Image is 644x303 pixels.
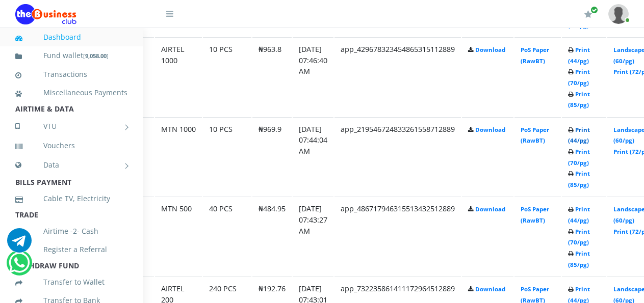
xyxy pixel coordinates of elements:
[568,10,590,29] a: Print (85/pg)
[15,187,127,210] a: Cable TV, Electricity
[475,126,505,133] a: Download
[568,170,590,188] a: Print (85/pg)
[521,46,549,65] a: PoS Paper (RawBT)
[15,4,76,24] img: Logo
[252,37,292,116] td: ₦963.8
[568,250,590,268] a: Print (85/pg)
[15,63,127,86] a: Transactions
[155,197,202,276] td: MTN 500
[15,270,127,294] a: Transfer to Wallet
[590,6,598,14] span: Renew/Upgrade Subscription
[15,114,127,139] a: VTU
[15,219,127,243] a: Airtime -2- Cash
[83,52,109,60] small: [ ]
[608,4,629,24] img: User
[155,37,202,116] td: AIRTEL 1000
[475,46,505,53] a: Download
[584,10,592,18] i: Renew/Upgrade Subscription
[293,37,333,116] td: [DATE] 07:46:40 AM
[252,197,292,276] td: ₦484.95
[568,228,590,246] a: Print (70/pg)
[203,37,251,116] td: 10 PCS
[7,236,32,253] a: Chat for support
[568,126,590,145] a: Print (44/pg)
[203,197,251,276] td: 40 PCS
[203,117,251,196] td: 10 PCS
[155,117,202,196] td: MTN 1000
[475,285,505,293] a: Download
[15,152,127,178] a: Data
[85,52,107,60] b: 9,058.00
[568,148,590,167] a: Print (70/pg)
[568,90,590,109] a: Print (85/pg)
[15,25,127,49] a: Dashboard
[568,205,590,224] a: Print (44/pg)
[334,117,461,196] td: app_219546724833261558712889
[15,81,127,104] a: Miscellaneous Payments
[521,205,549,224] a: PoS Paper (RawBT)
[9,258,30,275] a: Chat for support
[334,197,461,276] td: app_486717946315513432512889
[15,134,127,157] a: Vouchers
[293,117,333,196] td: [DATE] 07:44:04 AM
[15,238,127,261] a: Register a Referral
[521,126,549,145] a: PoS Paper (RawBT)
[334,37,461,116] td: app_429678323454865315112889
[568,46,590,65] a: Print (44/pg)
[568,68,590,87] a: Print (70/pg)
[252,117,292,196] td: ₦969.9
[293,197,333,276] td: [DATE] 07:43:27 AM
[475,205,505,213] a: Download
[15,44,127,68] a: Fund wallet[9,058.00]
